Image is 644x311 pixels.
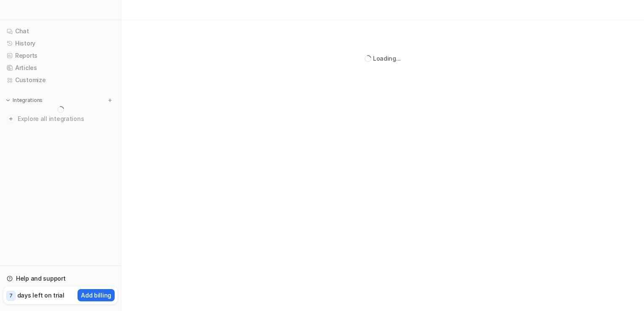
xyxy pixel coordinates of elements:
a: Explore all integrations [3,113,118,125]
p: Integrations [13,97,43,104]
p: Add billing [81,291,111,300]
a: History [3,38,118,49]
button: Add billing [78,289,115,301]
span: Explore all integrations [18,112,114,126]
p: 7 [9,292,13,300]
button: Integrations [3,96,45,105]
div: Loading... [373,54,401,63]
a: Reports [3,50,118,62]
img: explore all integrations [7,115,15,123]
img: expand menu [5,97,11,103]
p: days left on trial [17,291,64,300]
a: Help and support [3,273,118,284]
a: Chat [3,25,118,37]
img: menu_add.svg [107,97,113,103]
a: Customize [3,74,118,86]
a: Articles [3,62,118,74]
